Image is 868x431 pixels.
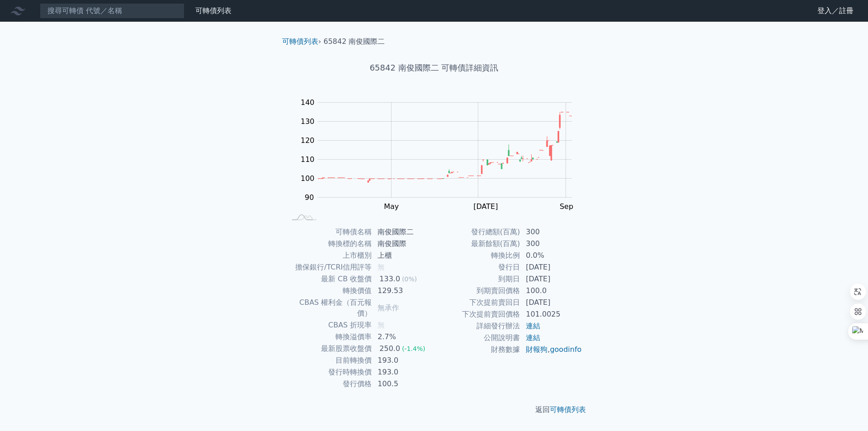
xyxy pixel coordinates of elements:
td: 公開說明書 [434,332,520,344]
td: 發行總額(百萬) [434,226,520,238]
td: 轉換比例 [434,250,520,261]
td: 發行價格 [286,378,372,390]
td: 最新 CB 收盤價 [286,273,372,285]
a: 財報狗 [526,345,547,354]
td: 轉換價值 [286,285,372,297]
td: 上櫃 [372,250,434,261]
div: 133.0 [377,274,402,284]
a: 連結 [526,322,540,330]
iframe: Chat Widget [823,388,868,431]
li: › [282,36,321,47]
a: 可轉債列表 [550,405,586,414]
td: 發行日 [434,261,520,273]
tspan: 140 [301,98,315,107]
td: 轉換溢價率 [286,331,372,343]
a: goodinfo [550,345,581,354]
td: CBAS 折現率 [286,319,372,331]
p: 返回 [275,404,593,415]
td: 詳細發行辦法 [434,320,520,332]
a: 可轉債列表 [282,37,318,46]
input: 搜尋可轉債 代號／名稱 [40,3,184,19]
span: (-1.4%) [402,345,425,352]
td: 300 [520,238,582,250]
td: 129.53 [372,285,434,297]
td: 南俊國際 [372,238,434,250]
a: 登入／註冊 [810,4,861,18]
span: 無承作 [377,303,399,312]
td: 193.0 [372,366,434,378]
a: 連結 [526,333,540,342]
td: 到期日 [434,273,520,285]
td: 最新餘額(百萬) [434,238,520,250]
td: [DATE] [520,273,582,285]
td: 100.0 [520,285,582,297]
td: 到期賣回價格 [434,285,520,297]
div: 聊天小工具 [823,388,868,431]
tspan: 130 [301,117,315,126]
tspan: 90 [305,193,314,202]
td: 下次提前賣回日 [434,297,520,308]
td: 財務數據 [434,344,520,355]
td: 0.0% [520,250,582,261]
li: 65842 南俊國際二 [324,36,385,47]
td: 目前轉換價 [286,355,372,366]
div: 250.0 [377,343,402,354]
tspan: Sep [560,202,573,211]
span: 無 [377,263,385,271]
td: 100.5 [372,378,434,390]
td: [DATE] [520,297,582,308]
td: 可轉債名稱 [286,226,372,238]
a: 可轉債列表 [195,6,231,15]
td: [DATE] [520,261,582,273]
tspan: 100 [301,174,315,183]
tspan: [DATE] [473,202,498,211]
td: 擔保銀行/TCRI信用評等 [286,261,372,273]
td: 上市櫃別 [286,250,372,261]
tspan: 110 [301,155,315,164]
span: 無 [377,321,385,329]
td: 轉換標的名稱 [286,238,372,250]
td: 發行時轉換價 [286,366,372,378]
td: 300 [520,226,582,238]
td: CBAS 權利金（百元報價） [286,297,372,319]
tspan: 120 [301,136,315,145]
td: 2.7% [372,331,434,343]
td: 193.0 [372,355,434,366]
td: 下次提前賣回價格 [434,308,520,320]
td: 南俊國際二 [372,226,434,238]
td: 最新股票收盤價 [286,343,372,355]
h1: 65842 南俊國際二 可轉債詳細資訊 [275,62,593,74]
td: , [520,344,582,355]
tspan: May [384,202,399,211]
span: (0%) [402,275,417,283]
g: Chart [296,98,585,229]
td: 101.0025 [520,308,582,320]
